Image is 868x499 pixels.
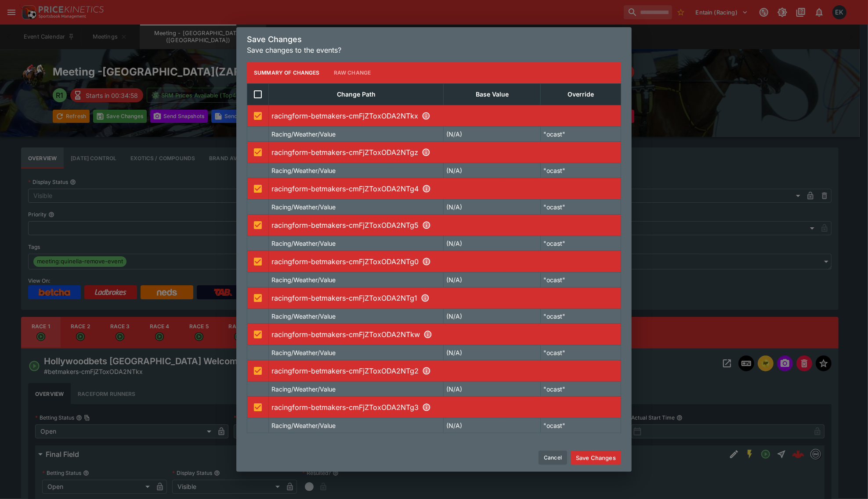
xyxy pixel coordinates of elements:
[271,421,336,430] p: Racing/Weather/Value
[271,129,336,139] p: Racing/Weather/Value
[540,126,621,141] td: "ocast"
[539,451,567,465] button: Cancel
[271,183,618,194] p: racingform-betmakers-cmFjZToxODA2NTg4
[327,62,378,83] button: Raw Change
[271,166,336,175] p: Racing/Weather/Value
[271,384,336,394] p: Racing/Weather/Value
[271,293,618,303] p: racingform-betmakers-cmFjZToxODA2NTg1
[421,294,430,302] svg: R6 - Www.racecoast.co.za Class 4
[269,83,444,105] th: Change Path
[247,62,327,83] button: Summary of Changes
[444,236,541,251] td: (N/A)
[271,366,618,376] p: racingform-betmakers-cmFjZToxODA2NTg2
[540,309,621,323] td: "ocast"
[271,312,336,321] p: Racing/Weather/Value
[540,381,621,396] td: "ocast"
[271,256,618,267] p: racingform-betmakers-cmFjZToxODA2NTg0
[422,221,431,230] svg: R4 - Lucky Fish Aviator Maiden Plate (F & M)
[540,418,621,433] td: "ocast"
[444,272,541,287] td: (N/A)
[444,345,541,360] td: (N/A)
[540,272,621,287] td: "ocast"
[540,199,621,214] td: "ocast"
[540,83,621,105] th: Override
[444,309,541,323] td: (N/A)
[271,402,618,413] p: racingform-betmakers-cmFjZToxODA2NTg3
[422,257,431,266] svg: R5 - Join The Race Coast Turf Club Maiden Plate (F & M)
[540,345,621,360] td: "ocast"
[540,163,621,178] td: "ocast"
[271,202,336,212] p: Racing/Weather/Value
[271,220,618,230] p: racingform-betmakers-cmFjZToxODA2NTg5
[422,366,431,375] svg: R8 - Woodruff Racing Syndicate Class 4
[444,83,541,105] th: Base Value
[271,239,336,248] p: Racing/Weather/Value
[422,148,430,157] svg: R2 - Lucky Fish Plinko Maiden Plate
[444,418,541,433] td: (N/A)
[271,147,618,158] p: racingform-betmakers-cmFjZToxODA2NTgz
[422,111,430,120] svg: R1 - Hollywoodbets Durbanville Welcomes You Maiden Plate (F & M)
[444,381,541,396] td: (N/A)
[271,275,336,284] p: Racing/Weather/Value
[571,451,621,465] button: Save Changes
[247,34,621,44] h5: Save Changes
[444,126,541,141] td: (N/A)
[271,111,618,121] p: racingform-betmakers-cmFjZToxODA2NTkx
[423,330,432,339] svg: R7 - Lucky Fish Power Pick Middle Stakes
[540,236,621,251] td: "ocast"
[247,45,621,55] p: Save changes to the events?
[271,329,618,340] p: racingform-betmakers-cmFjZToxODA2NTkw
[444,163,541,178] td: (N/A)
[422,184,431,193] svg: R3 - Vhm Racing Syndicate B Stakes
[422,403,431,412] svg: R9 - Hollywoodbets Bright Future Class 4
[444,199,541,214] td: (N/A)
[271,348,336,357] p: Racing/Weather/Value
